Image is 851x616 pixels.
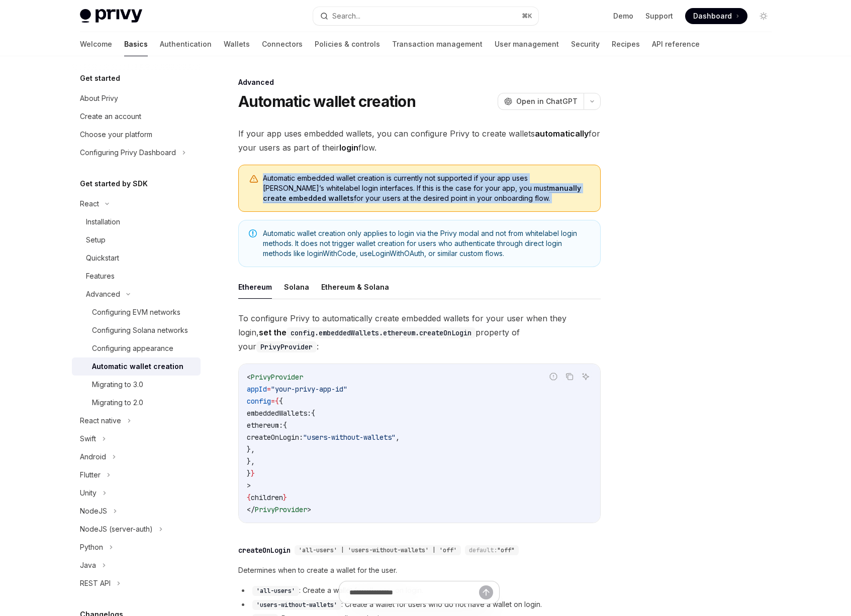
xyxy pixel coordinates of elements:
[247,433,303,442] span: createOnLogin:
[271,397,275,406] span: =
[72,231,201,249] a: Setup
[613,11,633,21] a: Demo
[80,523,153,535] div: NodeJS (server-auth)
[535,129,589,139] strong: automatically
[339,143,358,153] strong: login
[563,370,576,383] button: Copy the contents from the code block
[247,373,251,382] span: <
[247,421,283,430] span: ethereum:
[251,469,255,478] span: }
[224,32,250,56] a: Wallets
[80,505,107,517] div: NodeJS
[247,505,255,514] span: </
[247,445,255,454] span: },
[72,376,201,394] a: Migrating to 3.0
[160,32,212,56] a: Authentication
[72,394,201,412] a: Migrating to 2.0
[86,288,120,300] div: Advanced
[693,11,732,21] span: Dashboard
[86,252,119,264] div: Quickstart
[247,469,251,478] span: }
[238,545,291,555] div: createOnLogin
[80,129,152,141] div: Choose your platform
[92,360,183,373] div: Automatic wallet creation
[80,541,103,553] div: Python
[469,546,497,554] span: default:
[247,493,251,502] span: {
[80,433,96,445] div: Swift
[579,370,592,383] button: Ask AI
[247,457,255,466] span: },
[332,10,360,22] div: Search...
[652,32,700,56] a: API reference
[72,213,201,231] a: Installation
[80,415,121,427] div: React native
[92,324,188,336] div: Configuring Solana networks
[571,32,600,56] a: Security
[311,409,315,418] span: {
[685,8,747,24] a: Dashboard
[315,32,380,56] a: Policies & controls
[267,385,271,394] span: =
[80,92,118,104] div: About Privy
[238,77,601,87] div: Advanced
[479,585,493,599] button: Send message
[72,107,201,126] a: Create an account
[271,385,347,394] span: "your-privy-app-id"
[247,385,267,394] span: appId
[522,12,532,20] span: ⌘ K
[495,32,559,56] a: User management
[72,249,201,267] a: Quickstart
[238,564,601,576] span: Determines when to create a wallet for the user.
[80,487,97,499] div: Unity
[497,546,515,554] span: "off"
[247,397,271,406] span: config
[392,32,483,56] a: Transaction management
[279,397,283,406] span: {
[275,397,279,406] span: {
[92,306,180,318] div: Configuring EVM networks
[80,32,112,56] a: Welcome
[80,72,120,84] h5: Get started
[299,546,457,554] span: 'all-users' | 'users-without-wallets' | 'off'
[303,433,396,442] span: "users-without-wallets"
[255,505,307,514] span: PrivyProvider
[72,321,201,339] a: Configuring Solana networks
[72,267,201,285] a: Features
[92,379,143,391] div: Migrating to 3.0
[247,481,251,490] span: >
[256,341,317,352] code: PrivyProvider
[313,7,538,25] button: Search...⌘K
[321,275,389,299] button: Ethereum & Solana
[755,8,772,24] button: Toggle dark mode
[72,89,201,107] a: About Privy
[92,342,173,354] div: Configuring appearance
[247,409,311,418] span: embeddedWallets:
[262,32,303,56] a: Connectors
[80,577,111,589] div: REST API
[238,92,416,110] h1: Automatic wallet creation
[72,126,201,144] a: Choose your platform
[92,397,143,409] div: Migrating to 2.0
[86,270,115,282] div: Features
[249,229,257,237] svg: Note
[612,32,640,56] a: Recipes
[80,451,106,463] div: Android
[547,370,560,383] button: Report incorrect code
[396,433,400,442] span: ,
[238,275,272,299] button: Ethereum
[287,327,476,338] code: config.embeddedWallets.ethereum.createOnLogin
[80,198,99,210] div: React
[86,216,120,228] div: Installation
[72,303,201,321] a: Configuring EVM networks
[283,421,287,430] span: {
[283,493,287,502] span: }
[238,311,601,353] span: To configure Privy to automatically create embedded wallets for your user when they login, proper...
[86,234,106,246] div: Setup
[124,32,148,56] a: Basics
[645,11,673,21] a: Support
[284,275,309,299] button: Solana
[80,469,101,481] div: Flutter
[516,96,578,106] span: Open in ChatGPT
[251,493,283,502] span: children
